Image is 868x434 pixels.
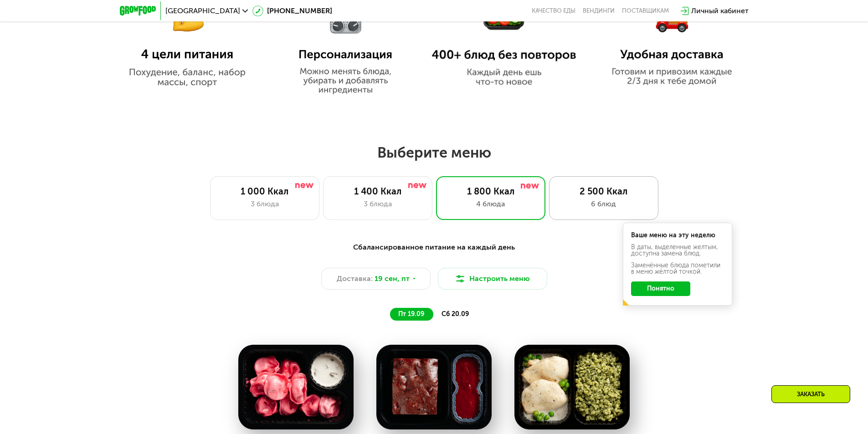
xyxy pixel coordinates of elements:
[164,242,704,253] div: Сбалансированное питание на каждый день
[631,262,724,275] div: Заменённые блюда пометили в меню жёлтой точкой.
[559,199,649,209] div: 6 блюд
[691,5,749,16] div: Личный кабинет
[165,7,240,15] span: [GEOGRAPHIC_DATA]
[446,186,536,197] div: 1 800 Ккал
[29,143,839,162] h2: Выберите меню
[337,273,373,284] span: Доставка:
[631,281,690,296] button: Понятно
[333,199,423,209] div: 3 блюда
[220,186,310,197] div: 1 000 Ккал
[631,244,724,257] div: В даты, выделенные желтым, доступна замена блюд.
[446,199,536,209] div: 4 блюда
[442,310,469,318] span: сб 20.09
[532,7,575,15] a: Качество еды
[252,5,332,16] a: [PHONE_NUMBER]
[631,232,724,239] div: Ваше меню на эту неделю
[771,385,850,403] div: Заказать
[375,273,410,284] span: 19 сен, пт
[438,268,547,290] button: Настроить меню
[398,310,424,318] span: пт 19.09
[333,186,423,197] div: 1 400 Ккал
[559,186,649,197] div: 2 500 Ккал
[583,7,615,15] a: Вендинги
[220,199,310,209] div: 3 блюда
[622,7,669,15] div: поставщикам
